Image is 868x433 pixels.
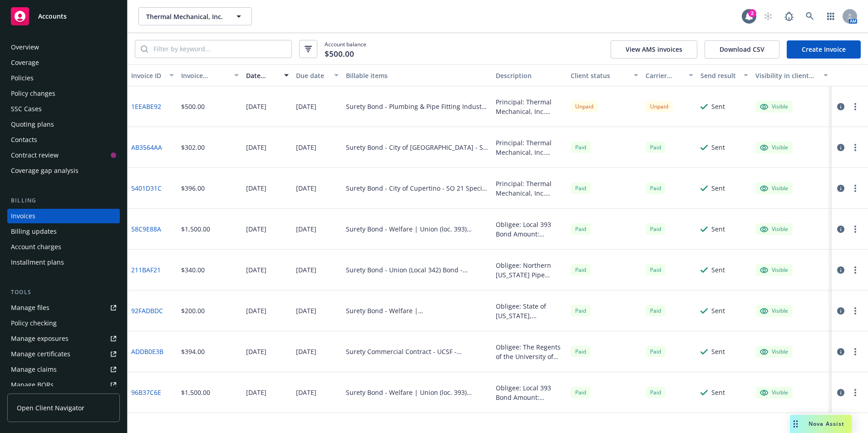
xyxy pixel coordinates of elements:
[571,71,628,80] div: Client status
[11,331,69,346] div: Manage exposures
[11,117,54,132] div: Quoting plans
[496,220,563,239] div: Obligee: Local 393 Bond Amount: $75,000 Desc: Union Welfare Bond Renewal Premium Due
[496,383,563,402] div: Obligee: Local 393 Bond Amount: $75,000 Desc: Union Welfare Bond Renewal Premium Due
[146,12,225,21] span: Thermal Mechanical, Inc.
[346,306,488,315] div: Surety Bond - Welfare | [DEMOGRAPHIC_DATA] Local Union 332 Bond - [GEOGRAPHIC_DATA] 12300
[759,7,777,25] a: Start snowing
[346,183,488,193] div: Surety Bond - City of Cupertino - SO 21 Special Project Trane Box S/N C04C02506 - Library 2 VFD R...
[790,415,852,433] button: Nova Assist
[7,347,120,361] a: Manage certificates
[646,182,666,194] span: Paid
[181,71,229,80] div: Invoice amount
[790,415,801,433] div: Drag to move
[748,9,756,17] div: 2
[7,255,120,270] a: Installment plans
[7,117,120,132] a: Quoting plans
[705,40,779,59] button: Download CSV
[11,300,49,315] div: Manage files
[7,288,120,297] div: Tools
[131,265,161,275] a: 211BAF21
[496,71,563,80] div: Description
[131,224,161,234] a: 58C9E88A
[760,103,788,111] div: Visible
[646,387,666,398] span: Paid
[346,224,488,234] div: Surety Bond - Welfare | Union (loc. 393) Welfare Bond - CA709600
[760,266,788,274] div: Visible
[131,183,162,193] a: 5401D31C
[11,362,57,377] div: Manage claims
[571,142,591,153] div: Paid
[246,306,266,315] div: [DATE]
[181,183,205,193] div: $396.00
[760,307,788,315] div: Visible
[646,346,666,357] span: Paid
[496,301,563,320] div: Obligee: State of [US_STATE], Construction Contractors Board Bond Amount: $50,000 Contractors Lic...
[571,387,591,398] div: Paid
[571,101,598,112] div: Unpaid
[711,347,725,356] div: Sent
[38,13,67,20] span: Accounts
[296,388,316,397] div: [DATE]
[7,362,120,377] a: Manage claims
[646,264,666,276] span: Paid
[7,316,120,330] a: Policy checking
[780,7,798,25] a: Report a Bug
[11,102,42,116] div: SSC Cases
[492,64,567,86] button: Description
[760,389,788,397] div: Visible
[571,223,591,235] div: Paid
[787,40,861,59] a: Create Invoice
[496,97,563,116] div: Principal: Thermal Mechanical, Inc. Obligee: Plumbing & Pipe Fitting Industry Local No. 38 Bond A...
[128,64,178,86] button: Invoice ID
[571,346,591,357] span: Paid
[496,179,563,198] div: Principal: Thermal Mechanical, Inc. Obligee: City of Cupertino Bond Amount: $39,566.36 Project De...
[571,182,591,194] span: Paid
[700,71,738,80] div: Send result
[138,7,252,25] button: Thermal Mechanical, Inc.
[131,143,162,152] a: AB3564AA
[246,143,266,152] div: [DATE]
[760,143,788,152] div: Visible
[7,209,120,223] a: Invoices
[11,133,37,147] div: Contacts
[697,64,752,86] button: Send result
[496,342,563,361] div: Obligee: The Regents of the University of [US_STATE] Contract/Bond Amount: $40,423.39 Project: [S...
[646,305,666,316] span: Paid
[246,102,266,111] div: [DATE]
[7,55,120,70] a: Coverage
[711,388,725,397] div: Sent
[296,71,329,80] div: Due date
[296,143,316,152] div: [DATE]
[7,224,120,239] a: Billing updates
[711,306,725,315] div: Sent
[646,223,666,235] div: Paid
[296,347,316,356] div: [DATE]
[292,64,342,86] button: Due date
[7,40,120,54] a: Overview
[752,64,832,86] button: Visibility in client dash
[11,209,35,223] div: Invoices
[646,71,683,80] div: Carrier status
[822,7,840,25] a: Switch app
[181,102,205,111] div: $500.00
[611,40,697,59] button: View AMS invoices
[181,143,205,152] div: $302.00
[7,4,120,29] a: Accounts
[346,143,488,152] div: Surety Bond - City of [GEOGRAPHIC_DATA] - SO 23 Roof Top Boiler and Water Pump #1 Repairs-Library...
[11,148,59,162] div: Contract review
[755,71,818,80] div: Visibility in client dash
[296,102,316,111] div: [DATE]
[346,347,488,356] div: Surety Commercial Contract - UCSF - [GEOGRAPHIC_DATA] Freezer Repair - 100395665
[346,71,488,80] div: Billable items
[646,142,666,153] div: Paid
[711,265,725,275] div: Sent
[567,64,642,86] button: Client status
[571,305,591,316] div: Paid
[178,64,242,86] button: Invoice amount
[246,71,279,80] div: Date issued
[17,403,84,413] span: Open Client Navigator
